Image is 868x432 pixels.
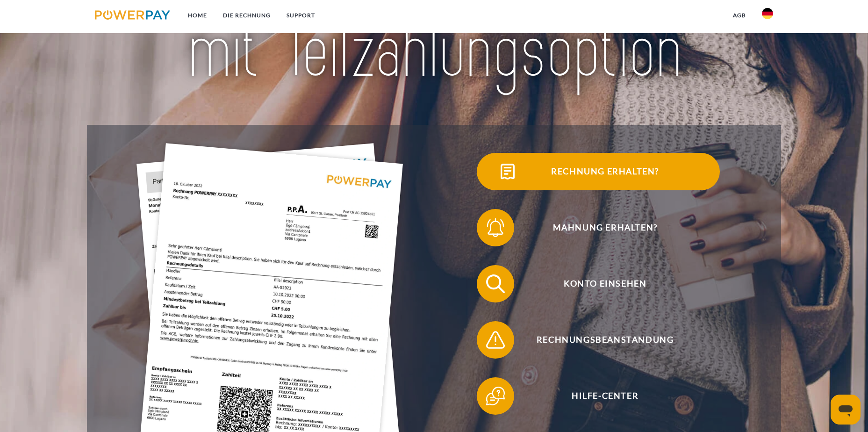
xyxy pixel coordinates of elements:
img: qb_bill.svg [496,160,519,183]
iframe: Schaltfläche zum Öffnen des Messaging-Fensters [831,395,861,425]
img: logo-powerpay.svg [95,10,170,20]
a: DIE RECHNUNG [215,7,279,24]
button: Konto einsehen [477,265,720,302]
button: Hilfe-Center [477,377,720,415]
span: Konto einsehen [490,265,719,302]
button: Rechnung erhalten? [477,153,720,190]
a: agb [725,7,754,24]
button: Rechnungsbeanstandung [477,321,720,359]
span: Hilfe-Center [490,377,719,415]
img: qb_bell.svg [484,216,507,239]
img: qb_warning.svg [484,328,507,352]
span: Mahnung erhalten? [490,209,719,246]
a: SUPPORT [279,7,323,24]
button: Mahnung erhalten? [477,209,720,246]
a: Home [180,7,215,24]
img: de [762,8,773,19]
span: Rechnungsbeanstandung [490,321,719,359]
img: qb_help.svg [484,384,507,408]
span: Rechnung erhalten? [490,153,719,190]
img: qb_search.svg [484,272,507,295]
